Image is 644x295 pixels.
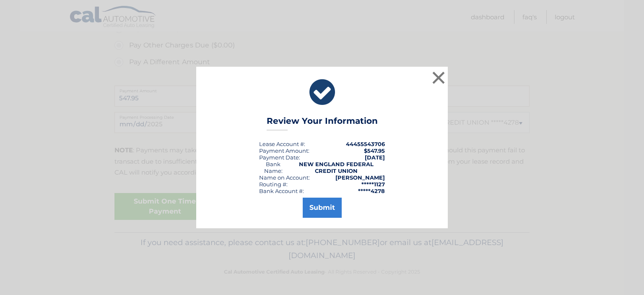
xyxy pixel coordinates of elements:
div: Payment Amount: [259,147,309,154]
h3: Review Your Information [267,116,378,131]
div: Bank Account #: [259,188,304,194]
strong: NEW ENGLAND FEDERAL CREDIT UNION [299,161,374,174]
div: Name on Account: [259,174,310,181]
div: Routing #: [259,181,288,188]
div: Bank Name: [259,161,287,174]
span: $547.95 [364,147,385,154]
span: Payment Date [259,154,299,161]
strong: 44455543706 [346,141,385,147]
strong: [PERSON_NAME] [335,174,385,181]
div: Lease Account #: [259,141,305,147]
span: [DATE] [365,154,385,161]
button: × [430,69,447,86]
div: : [259,154,300,161]
button: Submit [303,198,342,218]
